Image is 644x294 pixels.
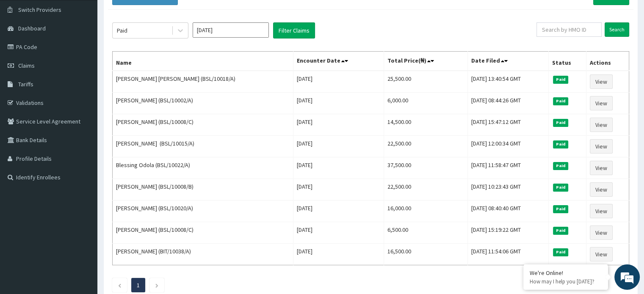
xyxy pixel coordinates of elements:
td: [DATE] 08:40:40 GMT [468,201,549,222]
td: [DATE] [293,93,384,114]
td: [DATE] [293,71,384,93]
td: [DATE] 10:23:43 GMT [468,179,549,201]
td: 22,500.00 [384,179,467,201]
a: View [590,139,613,154]
a: View [590,118,613,132]
td: 22,500.00 [384,136,467,157]
span: Paid [553,184,568,191]
td: [DATE] [293,136,384,157]
td: [DATE] [293,179,384,201]
span: Paid [553,248,568,256]
span: Dashboard [18,25,46,32]
a: View [590,161,613,175]
div: Minimize live chat window [139,4,159,25]
div: Chat with us now [44,47,142,58]
td: [PERSON_NAME] (BSL/10008/C) [113,222,293,244]
input: Select Month and Year [193,22,269,38]
td: [DATE] 11:54:06 GMT [468,244,549,265]
span: Paid [553,162,568,170]
td: [PERSON_NAME] (BSL/10015/A) [113,136,293,157]
span: Paid [553,119,568,126]
td: [DATE] [293,201,384,222]
td: [DATE] 15:19:22 GMT [468,222,549,244]
td: 37,500.00 [384,157,467,179]
td: 14,500.00 [384,114,467,136]
input: Search [605,22,629,37]
span: Paid [553,76,568,83]
th: Date Filed [468,52,549,71]
td: [DATE] 08:44:26 GMT [468,93,549,114]
td: [PERSON_NAME] (BSL/10008/C) [113,114,293,136]
a: View [590,96,613,110]
td: [DATE] 12:00:34 GMT [468,136,549,157]
img: d_794563401_company_1708531726252_794563401 [16,42,34,63]
a: View [590,204,613,218]
span: Paid [553,140,568,148]
td: Blessing Odola (BSL/10022/A) [113,157,293,179]
td: [DATE] 11:58:47 GMT [468,157,549,179]
input: Search by HMO ID [536,22,602,37]
div: Paid [117,26,127,35]
button: Filter Claims [273,22,315,38]
td: 25,500.00 [384,71,467,93]
td: [PERSON_NAME] (BSL/10008/B) [113,179,293,201]
td: [DATE] 15:47:12 GMT [468,114,549,136]
a: View [590,74,613,89]
td: [DATE] [293,114,384,136]
span: Tariffs [18,80,33,88]
td: 6,500.00 [384,222,467,244]
th: Encounter Date [293,52,384,71]
a: Page 1 is your current page [137,281,140,289]
p: How may I help you today? [530,278,602,285]
span: We're online! [49,91,117,177]
td: [PERSON_NAME] (BIT/10038/A) [113,244,293,265]
td: [DATE] 13:40:54 GMT [468,71,549,93]
td: 16,500.00 [384,244,467,265]
a: Next page [155,281,159,289]
textarea: Type your message and hit 'Enter' [4,201,161,230]
td: [DATE] [293,222,384,244]
td: [PERSON_NAME] [PERSON_NAME] (BSL/10018/A) [113,71,293,93]
div: We're Online! [530,269,602,277]
td: [DATE] [293,157,384,179]
a: Previous page [118,281,122,289]
td: [PERSON_NAME] (BSL/10002/A) [113,93,293,114]
span: Paid [553,227,568,234]
th: Status [549,52,586,71]
span: Paid [553,205,568,213]
a: View [590,247,613,261]
a: View [590,225,613,240]
a: View [590,182,613,197]
span: Switch Providers [18,6,61,14]
th: Total Price(₦) [384,52,467,71]
span: Claims [18,62,35,69]
td: 6,000.00 [384,93,467,114]
th: Actions [586,52,629,71]
td: [DATE] [293,244,384,265]
td: 16,000.00 [384,201,467,222]
td: [PERSON_NAME] (BSL/10020/A) [113,201,293,222]
th: Name [113,52,293,71]
span: Paid [553,97,568,105]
